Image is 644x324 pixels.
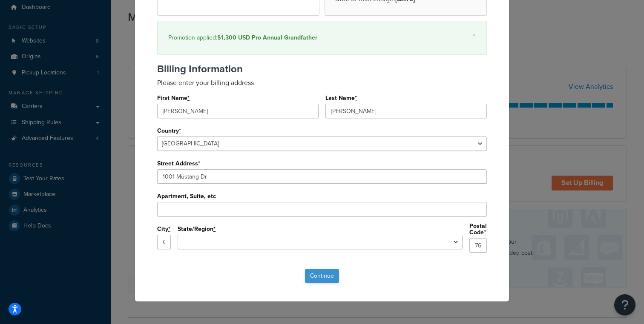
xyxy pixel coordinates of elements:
input: Continue [305,269,339,283]
label: State/Region [178,226,216,233]
label: Street Address [157,160,201,167]
abbr: required [484,228,486,237]
h2: Billing Information [157,63,487,74]
strong: $1,300 USD Pro Annual Grandfather [217,33,317,42]
label: Postal Code [469,223,487,236]
label: First Name [157,95,190,102]
abbr: required [355,94,357,102]
div: Promotion applied: [168,32,476,44]
abbr: required [198,159,200,168]
label: City [157,226,171,233]
label: Country [157,128,181,134]
abbr: required [187,94,190,102]
p: Please enter your billing address [157,78,487,88]
a: × [472,32,476,39]
label: Last Name [325,95,357,102]
abbr: required [213,225,216,233]
abbr: required [168,225,170,233]
label: Apartment, Suite, etc [157,193,216,199]
abbr: required [179,126,181,135]
input: Enter a location [157,169,487,184]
